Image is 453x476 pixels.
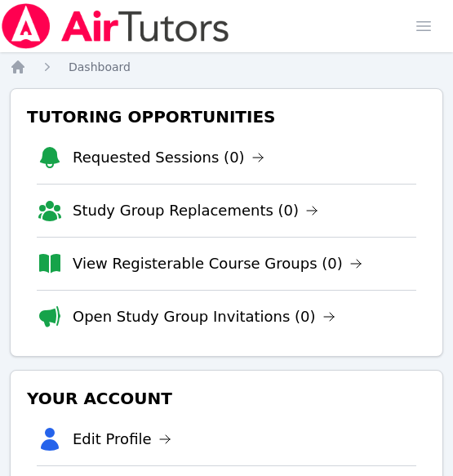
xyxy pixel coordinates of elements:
[73,252,362,275] a: View Registerable Course Groups (0)
[24,384,429,413] h3: Your Account
[73,305,335,328] a: Open Study Group Invitations (0)
[24,102,429,131] h3: Tutoring Opportunities
[73,146,264,169] a: Requested Sessions (0)
[73,428,171,451] a: Edit Profile
[69,60,131,73] span: Dashboard
[69,59,131,75] a: Dashboard
[10,59,443,75] nav: Breadcrumb
[73,199,318,222] a: Study Group Replacements (0)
